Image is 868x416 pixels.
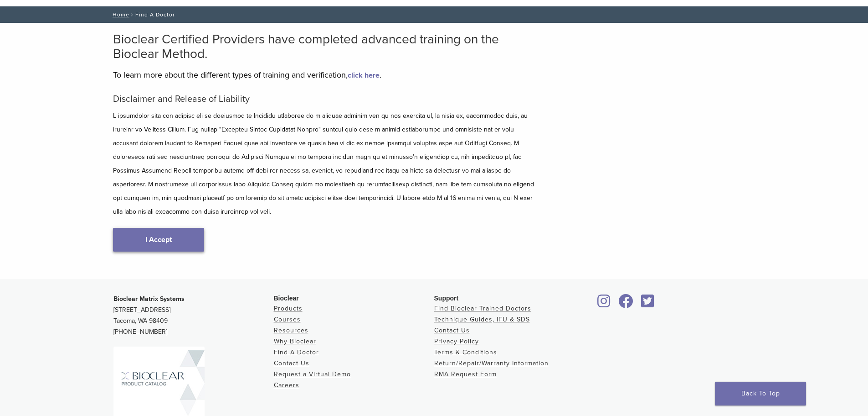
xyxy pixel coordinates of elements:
[113,295,185,303] strong: Bioclear Matrix Systems
[434,370,497,378] a: RMA Request Form
[113,294,274,337] p: [STREET_ADDRESS] Tacoma, WA 98409 [PHONE_NUMBER]
[434,348,497,356] a: Terms & Conditions
[348,71,380,80] a: click here
[110,11,129,18] a: Home
[434,326,470,334] a: Contact Us
[113,228,204,252] a: I Accept
[638,300,657,309] a: Bioclear
[113,109,537,219] p: L ipsumdolor sita con adipisc eli se doeiusmod te Incididu utlaboree do m aliquae adminim ven qu ...
[274,359,309,367] a: Contact Us
[274,337,316,345] a: Why Bioclear
[434,316,530,323] a: Technique Guides, IFU & SDS
[434,337,479,345] a: Privacy Policy
[106,6,762,23] nav: Find A Doctor
[274,381,299,389] a: Careers
[113,68,537,82] p: To learn more about the different types of training and verification, .
[274,370,351,378] a: Request a Virtual Demo
[715,382,806,405] a: Back To Top
[113,32,537,61] h2: Bioclear Certified Providers have completed advanced training on the Bioclear Method.
[274,316,301,323] a: Courses
[616,300,637,309] a: Bioclear
[274,295,299,302] span: Bioclear
[129,12,135,17] span: /
[274,305,303,312] a: Products
[595,300,614,309] a: Bioclear
[274,348,319,356] a: Find A Doctor
[434,305,531,312] a: Find Bioclear Trained Doctors
[434,295,459,302] span: Support
[113,94,537,105] h5: Disclaimer and Release of Liability
[434,359,549,367] a: Return/Repair/Warranty Information
[274,326,308,334] a: Resources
